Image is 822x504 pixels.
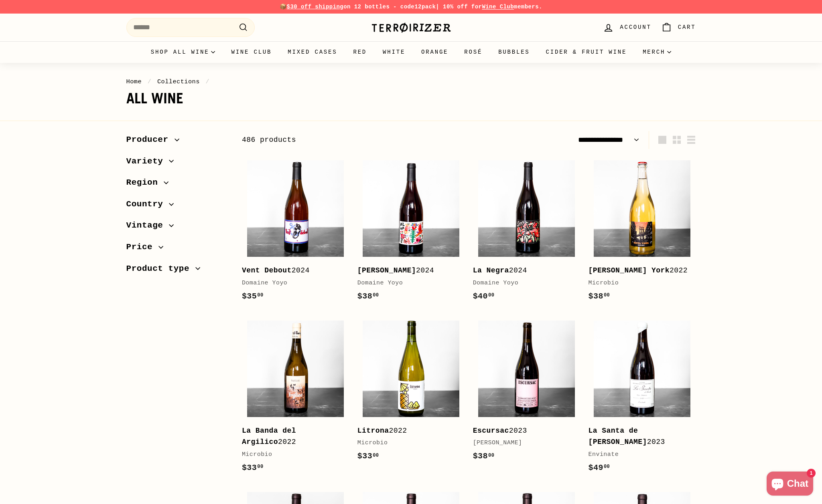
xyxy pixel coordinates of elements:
div: Domaine Yoyo [473,278,572,288]
div: [PERSON_NAME] [473,438,572,448]
button: Country [126,196,229,217]
summary: Shop all wine [143,41,223,63]
sup: 00 [373,453,379,458]
a: Escursac2023[PERSON_NAME] [473,315,580,471]
sup: 00 [488,453,494,458]
a: La Santa de [PERSON_NAME]2023Envinate [589,315,696,482]
b: [PERSON_NAME] [357,266,416,274]
span: $33 [357,452,379,461]
a: Home [126,78,142,85]
div: 2022 [242,425,341,448]
span: Region [126,176,164,190]
sup: 00 [373,292,379,298]
h1: All wine [126,91,696,107]
a: Wine Club [482,4,514,10]
div: 2024 [242,265,341,276]
div: 2022 [589,265,688,276]
a: Mixed Cases [280,41,345,63]
a: [PERSON_NAME]2024Domaine Yoyo [357,155,465,311]
button: Producer [126,131,229,153]
nav: breadcrumbs [126,77,696,87]
sup: 00 [257,464,263,470]
button: Region [126,174,229,196]
span: Vintage [126,219,169,232]
span: $35 [242,292,264,301]
span: Producer [126,133,175,147]
div: Envinate [589,450,688,460]
a: Wine Club [223,41,280,63]
sup: 00 [604,464,610,470]
span: Variety [126,155,169,168]
sup: 00 [257,292,263,298]
div: 2024 [473,265,572,276]
b: Vent Debout [242,266,292,274]
div: 2024 [357,265,457,276]
a: La Negra2024Domaine Yoyo [473,155,580,311]
b: La Santa de [PERSON_NAME] [589,427,647,446]
span: $38 [357,292,379,301]
b: Litrona [357,427,389,435]
div: 2023 [589,425,688,448]
div: Primary [110,41,712,63]
sup: 00 [488,292,494,298]
div: Microbio [357,438,457,448]
b: La Negra [473,266,509,274]
inbox-online-store-chat: Shopify online store chat [764,472,816,498]
b: [PERSON_NAME] York [589,266,670,274]
span: Price [126,240,159,254]
p: 📦 on 12 bottles - code | 10% off for members. [126,2,696,11]
button: Vintage [126,217,229,238]
a: Bubbles [490,41,538,63]
a: White [375,41,413,63]
b: La Banda del Argilico [242,427,296,446]
span: $40 [473,292,495,301]
span: / [204,78,212,85]
div: Domaine Yoyo [242,278,341,288]
a: Rosé [456,41,490,63]
span: / [146,78,154,85]
a: Account [598,16,656,39]
span: $49 [589,463,610,472]
div: 2022 [357,425,457,437]
span: $30 off shipping [287,4,344,10]
a: Cart [656,16,701,39]
strong: 12pack [414,4,436,10]
div: Domaine Yoyo [357,278,457,288]
button: Price [126,238,229,260]
span: $38 [473,452,495,461]
a: Vent Debout2024Domaine Yoyo [242,155,349,311]
div: 486 products [242,134,469,146]
div: 2023 [473,425,572,437]
a: Orange [413,41,456,63]
a: [PERSON_NAME] York2022Microbio [589,155,696,311]
a: Cider & Fruit Wine [538,41,635,63]
div: Microbio [242,450,341,460]
a: Red [345,41,375,63]
span: $33 [242,463,264,472]
span: $38 [589,292,610,301]
b: Escursac [473,427,509,435]
span: Product type [126,262,196,276]
span: Account [620,23,651,32]
span: Cart [678,23,696,32]
a: La Banda del Argilico2022Microbio [242,315,349,482]
span: Country [126,198,169,211]
sup: 00 [604,292,610,298]
summary: Merch [635,41,679,63]
div: Microbio [589,278,688,288]
a: Collections [157,78,200,85]
button: Product type [126,260,229,282]
button: Variety [126,153,229,174]
a: Litrona2022Microbio [357,315,465,471]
